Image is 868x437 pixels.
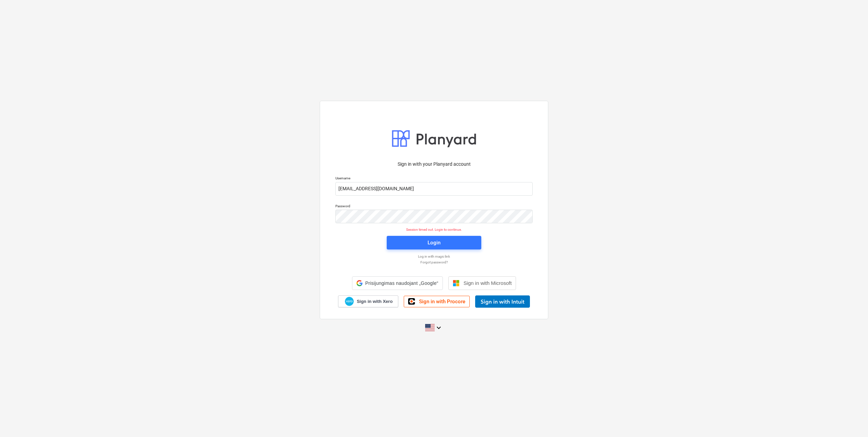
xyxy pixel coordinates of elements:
div: Prisijungimas naudojant „Google“ [352,276,443,290]
a: Sign in with Procore [404,296,470,307]
p: Username [335,176,533,182]
span: Sign in with Xero [357,298,393,305]
span: Sign in with Microsoft [464,280,512,286]
span: Sign in with Procore [419,298,465,305]
input: Username [335,182,533,196]
p: Sign in with your Planyard account [335,161,533,168]
span: Prisijungimas naudojant „Google“ [365,280,438,286]
img: Xero logo [345,297,354,306]
img: Microsoft logo [453,280,460,287]
div: Login [428,238,440,247]
a: Log in with magic link [332,254,536,259]
button: Login [387,236,481,249]
p: Session timed out. Login to continue. [331,227,537,232]
i: keyboard_arrow_down [435,324,443,332]
p: Password [335,204,533,210]
a: Sign in with Xero [338,295,399,307]
a: Forgot password? [332,260,536,264]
